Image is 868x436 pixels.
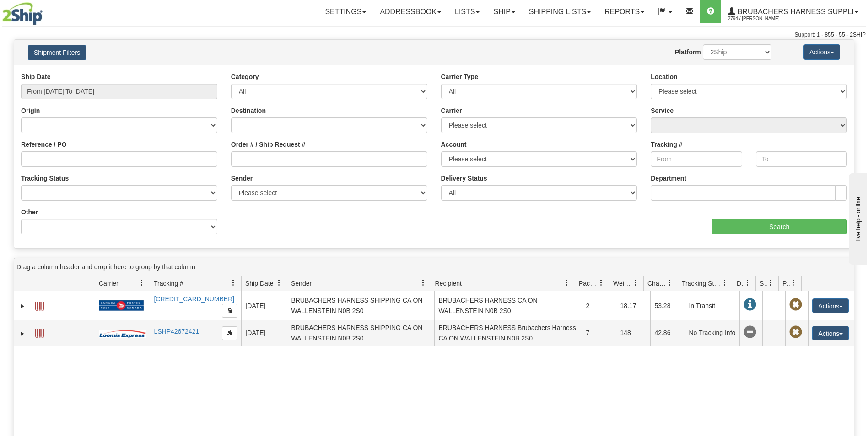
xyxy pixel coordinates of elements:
[647,279,667,288] span: Charge
[737,279,744,288] span: Delivery Status
[712,219,847,234] input: Search
[685,320,739,346] td: No Tracking Info
[675,48,701,57] label: Platform
[231,72,259,81] label: Category
[21,207,38,217] label: Other
[271,275,287,291] a: Ship Date filter column settings
[559,275,575,291] a: Recipient filter column settings
[21,106,40,115] label: Origin
[99,329,146,338] img: 30 - Loomis Express
[735,8,854,16] span: Brubachers Harness Suppli
[682,279,722,288] span: Tracking Status
[744,326,756,339] span: No Tracking Info
[651,72,677,81] label: Location
[287,320,434,346] td: BRUBACHERS HARNESS SHIPPING CA ON WALLENSTEIN N0B 2S0
[803,44,840,60] button: Actions
[241,291,287,320] td: [DATE]
[231,106,266,115] label: Destination
[486,0,522,23] a: Ship
[812,326,849,340] button: Actions
[2,31,866,39] div: Support: 1 - 855 - 55 - 2SHIP
[628,275,643,291] a: Weight filter column settings
[35,325,44,340] a: Label
[241,320,287,346] td: [DATE]
[154,295,234,303] a: [CREDIT_CARD_NUMBER]
[651,151,742,167] input: From
[222,326,237,340] button: Copy to clipboard
[415,275,431,291] a: Sender filter column settings
[582,320,616,346] td: 7
[847,171,867,265] iframe: chat widget
[812,298,849,313] button: Actions
[616,320,650,346] td: 148
[662,275,678,291] a: Charge filter column settings
[18,329,27,338] a: Expand
[231,140,306,149] label: Order # / Ship Request #
[756,151,847,167] input: To
[650,291,685,320] td: 53.28
[582,291,616,320] td: 2
[651,174,686,183] label: Department
[154,328,199,335] a: LSHP42672421
[721,0,865,23] a: Brubachers Harness Suppli 2794 / [PERSON_NAME]
[651,140,682,149] label: Tracking #
[435,279,462,288] span: Recipient
[763,275,778,291] a: Shipment Issues filter column settings
[717,275,733,291] a: Tracking Status filter column settings
[287,291,434,320] td: BRUBACHERS HARNESS SHIPPING CA ON WALLENSTEIN N0B 2S0
[21,140,67,149] label: Reference / PO
[441,72,478,81] label: Carrier Type
[434,291,582,320] td: BRUBACHERS HARNESS CA ON WALLENSTEIN N0B 2S0
[231,174,253,183] label: Sender
[593,275,609,291] a: Packages filter column settings
[21,72,51,81] label: Ship Date
[441,140,467,149] label: Account
[245,279,273,288] span: Ship Date
[448,0,486,23] a: Lists
[616,291,650,320] td: 18.17
[434,320,582,346] td: BRUBACHERS HARNESS Brubachers Harness CA ON WALLENSTEIN N0B 2S0
[651,106,674,115] label: Service
[226,275,241,291] a: Tracking # filter column settings
[441,174,487,183] label: Delivery Status
[786,275,801,291] a: Pickup Status filter column settings
[441,106,462,115] label: Carrier
[291,279,312,288] span: Sender
[789,326,802,339] span: Pickup Not Assigned
[134,275,150,291] a: Carrier filter column settings
[18,302,27,311] a: Expand
[154,279,183,288] span: Tracking #
[728,14,797,23] span: 2794 / [PERSON_NAME]
[7,8,85,15] div: live help - online
[522,0,598,23] a: Shipping lists
[373,0,448,23] a: Addressbook
[35,298,44,313] a: Label
[782,279,790,288] span: Pickup Status
[579,279,598,288] span: Packages
[744,298,756,311] span: In Transit
[99,300,144,311] img: 20 - Canada Post
[685,291,739,320] td: In Transit
[740,275,755,291] a: Delivery Status filter column settings
[789,298,802,311] span: Pickup Not Assigned
[650,320,685,346] td: 42.86
[613,279,632,288] span: Weight
[2,2,43,25] img: logo2794.jpg
[598,0,651,23] a: Reports
[14,258,854,276] div: grid grouping header
[222,304,237,318] button: Copy to clipboard
[760,279,767,288] span: Shipment Issues
[21,174,69,183] label: Tracking Status
[318,0,373,23] a: Settings
[99,279,119,288] span: Carrier
[28,45,86,60] button: Shipment Filters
